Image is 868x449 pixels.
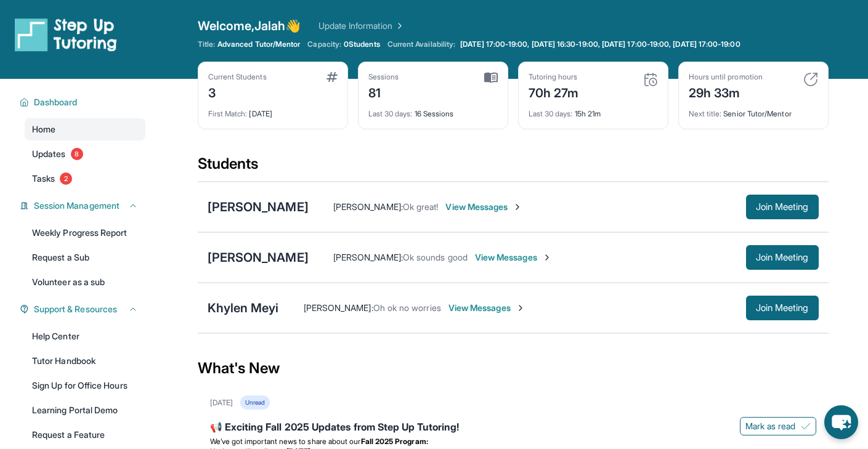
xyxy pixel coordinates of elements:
[403,252,468,262] span: Ok sounds good
[25,424,145,446] a: Request a Feature
[756,254,809,261] span: Join Meeting
[25,399,145,421] a: Learning Portal Demo
[448,302,525,314] span: View Messages
[210,398,233,408] div: [DATE]
[208,299,279,317] div: Khylen Meyi
[740,417,816,435] button: Mark as read
[460,39,740,49] span: [DATE] 17:00-19:00, [DATE] 16:30-19:00, [DATE] 17:00-19:00, [DATE] 17:00-19:00
[513,202,522,212] img: Chevron-Right
[25,246,145,269] a: Request a Sub
[403,201,439,212] span: Ok great!
[29,96,138,108] button: Dashboard
[333,201,403,212] span: [PERSON_NAME] :
[746,296,819,320] button: Join Meeting
[344,39,380,49] span: 0 Students
[208,249,309,266] div: [PERSON_NAME]
[746,245,819,270] button: Join Meeting
[368,72,399,82] div: Sessions
[689,109,722,118] span: Next title :
[458,39,742,49] a: [DATE] 17:00-19:00, [DATE] 16:30-19:00, [DATE] 17:00-19:00, [DATE] 17:00-19:00
[32,172,55,185] span: Tasks
[373,302,441,313] span: Oh ok no worries
[529,102,658,119] div: 15h 21m
[208,198,309,216] div: [PERSON_NAME]
[210,419,816,437] div: 📢 Exciting Fall 2025 Updates from Step Up Tutoring!
[60,172,72,185] span: 2
[643,72,658,87] img: card
[198,39,215,49] span: Title:
[484,72,498,83] img: card
[307,39,341,49] span: Capacity:
[387,39,455,49] span: Current Availability:
[516,303,525,313] img: Chevron-Right
[25,271,145,293] a: Volunteer as a sub
[34,96,78,108] span: Dashboard
[15,17,117,52] img: logo
[25,374,145,397] a: Sign Up for Office Hours
[529,109,573,118] span: Last 30 days :
[198,154,829,181] div: Students
[25,350,145,372] a: Tutor Handbook
[529,82,579,102] div: 70h 27m
[475,251,552,264] span: View Messages
[689,102,818,119] div: Senior Tutor/Mentor
[25,118,145,140] a: Home
[34,200,120,212] span: Session Management
[368,102,498,119] div: 16 Sessions
[824,405,858,439] button: chat-button
[745,420,796,432] span: Mark as read
[32,123,55,136] span: Home
[803,72,818,87] img: card
[333,252,403,262] span: [PERSON_NAME] :
[208,102,338,119] div: [DATE]
[25,168,145,190] a: Tasks2
[304,302,373,313] span: [PERSON_NAME] :
[32,148,66,160] span: Updates
[198,341,829,395] div: What's New
[208,82,267,102] div: 3
[217,39,300,49] span: Advanced Tutor/Mentor
[210,437,361,446] span: We’ve got important news to share about our
[542,253,552,262] img: Chevron-Right
[327,72,338,82] img: card
[34,303,117,315] span: Support & Resources
[368,109,413,118] span: Last 30 days :
[25,325,145,347] a: Help Center
[746,195,819,219] button: Join Meeting
[756,203,809,211] span: Join Meeting
[240,395,270,410] div: Unread
[529,72,579,82] div: Tutoring hours
[801,421,811,431] img: Mark as read
[392,20,405,32] img: Chevron Right
[445,201,522,213] span: View Messages
[368,82,399,102] div: 81
[29,200,138,212] button: Session Management
[361,437,428,446] strong: Fall 2025 Program:
[689,72,763,82] div: Hours until promotion
[29,303,138,315] button: Support & Resources
[71,148,83,160] span: 8
[208,109,248,118] span: First Match :
[756,304,809,312] span: Join Meeting
[318,20,405,32] a: Update Information
[25,143,145,165] a: Updates8
[198,17,301,34] span: Welcome, Jalah 👋
[208,72,267,82] div: Current Students
[689,82,763,102] div: 29h 33m
[25,222,145,244] a: Weekly Progress Report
